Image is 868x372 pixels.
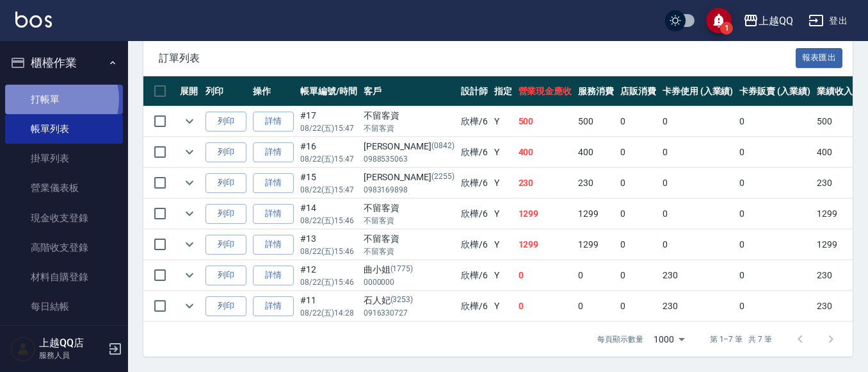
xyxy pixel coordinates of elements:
button: expand row [180,296,199,316]
td: #15 [297,168,360,198]
td: 230 [814,291,856,321]
a: 現金收支登錄 [5,203,123,233]
button: expand row [180,235,199,254]
a: 詳情 [253,235,294,255]
td: 500 [515,106,575,137]
a: 高階收支登錄 [5,233,123,262]
td: 欣樺 /6 [458,168,491,198]
button: expand row [180,173,199,192]
td: Y [491,106,515,137]
th: 設計師 [458,76,491,106]
td: 0 [515,291,575,321]
p: 0916330727 [364,307,454,319]
td: 0 [617,199,659,229]
td: 1299 [575,199,617,229]
td: 230 [659,291,737,321]
td: 0 [617,106,659,137]
td: 0 [575,260,617,291]
div: 不留客資 [364,201,454,215]
td: 0 [617,168,659,198]
a: 報表匯出 [796,51,843,63]
td: 欣樺 /6 [458,106,491,137]
td: 230 [814,260,856,291]
div: 不留客資 [364,109,454,123]
p: 每頁顯示數量 [597,334,643,345]
a: 每日結帳 [5,292,123,321]
td: 欣樺 /6 [458,199,491,229]
td: Y [491,260,515,291]
td: 400 [814,137,856,167]
td: 0 [659,230,737,260]
th: 帳單編號/時間 [297,76,360,106]
th: 店販消費 [617,76,659,106]
button: 登出 [803,9,853,33]
td: Y [491,199,515,229]
td: 1299 [515,199,575,229]
td: 0 [617,137,659,167]
div: 1000 [648,322,689,357]
th: 服務消費 [575,76,617,106]
div: [PERSON_NAME] [364,140,454,153]
td: 230 [515,168,575,198]
td: #11 [297,291,360,321]
td: 230 [659,260,737,291]
a: 詳情 [253,142,294,162]
td: 0 [736,291,814,321]
td: 0 [617,291,659,321]
p: 08/22 (五) 15:47 [300,153,357,165]
th: 操作 [250,76,297,106]
td: 0 [659,199,737,229]
th: 展開 [177,76,202,106]
a: 營業儀表板 [5,173,123,203]
button: 櫃檯作業 [5,46,123,80]
a: 掛單列表 [5,144,123,173]
td: 1299 [515,230,575,260]
div: 不留客資 [364,232,454,246]
a: 詳情 [253,173,294,193]
td: 欣樺 /6 [458,230,491,260]
td: Y [491,137,515,167]
button: expand row [180,266,199,285]
p: 08/22 (五) 14:28 [300,307,357,319]
p: 第 1–7 筆 共 7 筆 [710,334,772,345]
div: 上越QQ [759,13,793,29]
td: 500 [814,106,856,137]
td: 0 [617,260,659,291]
img: Logo [15,12,52,28]
p: (1775) [390,263,414,276]
a: 詳情 [253,266,294,285]
p: (2255) [431,171,454,184]
button: 列印 [205,173,246,193]
td: #12 [297,260,360,291]
td: 0 [736,230,814,260]
p: 0983169898 [364,184,454,196]
p: 08/22 (五) 15:46 [300,215,357,226]
td: 欣樺 /6 [458,291,491,321]
button: 報表匯出 [796,48,843,68]
button: 列印 [205,204,246,224]
td: 1299 [814,199,856,229]
p: 不留客資 [364,123,454,134]
a: 詳情 [253,204,294,224]
span: 1 [720,22,733,35]
p: 不留客資 [364,215,454,226]
td: 1299 [814,230,856,260]
td: 0 [736,137,814,167]
p: 08/22 (五) 15:46 [300,276,357,288]
th: 列印 [202,76,250,106]
th: 客戶 [360,76,458,106]
img: Person [10,336,36,362]
th: 指定 [491,76,515,106]
p: 08/22 (五) 15:46 [300,246,357,257]
td: 0 [736,260,814,291]
td: 400 [515,137,575,167]
p: 0988535063 [364,153,454,165]
td: #13 [297,230,360,260]
td: 0 [575,291,617,321]
td: 欣樺 /6 [458,260,491,291]
button: 列印 [205,235,246,255]
p: 0000000 [364,276,454,288]
a: 打帳單 [5,85,123,114]
td: #16 [297,137,360,167]
td: 400 [575,137,617,167]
